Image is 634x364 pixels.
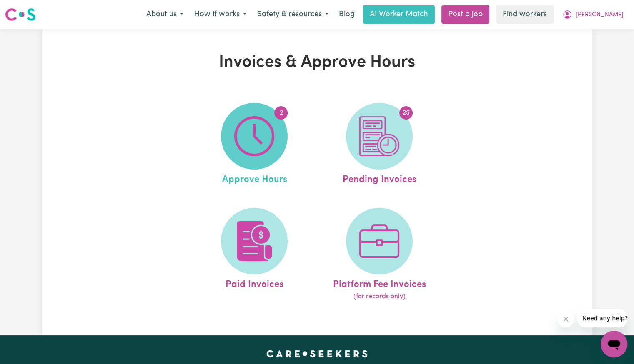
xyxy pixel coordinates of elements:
iframe: Message from company [577,309,627,327]
a: Blog [334,5,360,24]
h1: Invoices & Approve Hours [139,52,496,72]
a: Careseekers home page [266,350,368,357]
button: How it works [189,6,252,23]
iframe: Button to launch messaging window [601,331,627,357]
iframe: Close message [557,311,574,327]
a: Approve Hours [194,103,314,187]
a: Paid Invoices [194,208,314,302]
a: Find workers [496,5,554,24]
a: AI Worker Match [363,5,435,24]
span: 2 [274,106,288,120]
button: About us [141,6,189,23]
a: Platform Fee Invoices(for records only) [319,208,439,302]
span: Approve Hours [222,170,287,187]
button: My Account [557,6,629,23]
span: 25 [399,106,413,120]
a: Post a job [441,5,489,24]
a: Pending Invoices [319,103,439,187]
span: Pending Invoices [343,170,416,187]
img: Careseekers logo [5,7,36,22]
button: Safety & resources [252,6,334,23]
span: Paid Invoices [226,274,283,292]
a: Careseekers logo [5,5,36,24]
span: [PERSON_NAME] [576,10,624,20]
span: (for records only) [353,292,406,302]
span: Platform Fee Invoices [333,274,426,292]
span: Need any help? [5,6,50,12]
